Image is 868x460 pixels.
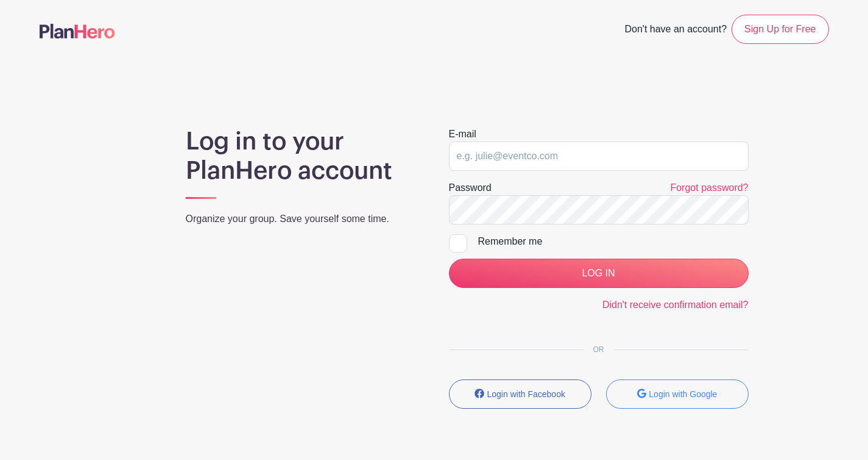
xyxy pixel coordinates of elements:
[449,142,749,171] input: e.g. julie@eventco.com
[478,234,749,249] div: Remember me
[649,389,717,399] small: Login with Google
[449,259,749,288] input: LOG IN
[449,379,591,409] button: Login with Facebook
[606,379,749,409] button: Login with Google
[624,17,727,44] span: Don't have an account?
[449,181,492,195] label: Password
[602,300,749,310] a: Didn't receive confirmation email?
[487,389,565,399] small: Login with Facebook
[732,15,828,44] a: Sign Up for Free
[670,182,748,193] a: Forgot password?
[584,345,614,354] span: OR
[186,212,420,226] p: Organize your group. Save yourself some time.
[40,24,115,38] img: logo-507f7623f17ff9eddc593b1ce0a138ce2505c220e1c5a4e2b4648c50719b7d32.svg
[186,127,420,185] h1: Log in to your PlanHero account
[449,127,476,142] label: E-mail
